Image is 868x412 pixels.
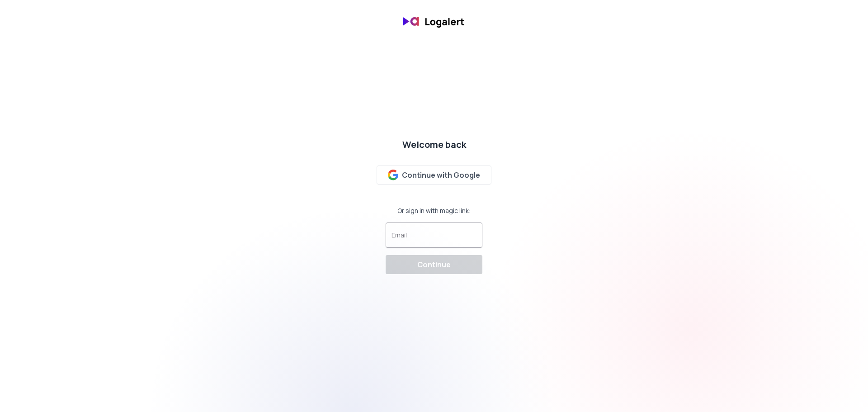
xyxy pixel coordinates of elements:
div: Continue [417,259,451,270]
button: Continue [386,255,482,274]
div: Welcome back [402,138,466,151]
button: Continue with Google [377,166,492,185]
div: Or sign in with magic link: [397,206,471,215]
div: Continue with Google [388,170,481,180]
input: Email [392,235,476,244]
img: banner logo [398,11,470,32]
